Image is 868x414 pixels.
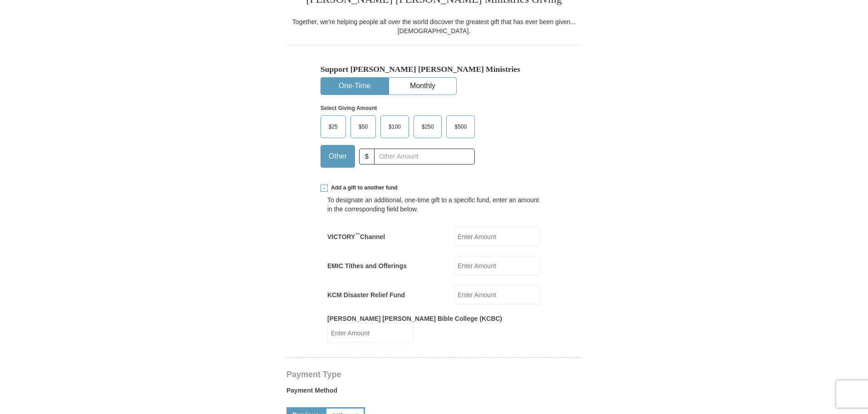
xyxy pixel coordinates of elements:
[454,256,541,275] input: Enter Amount
[324,120,342,134] span: $25
[359,149,375,165] span: $
[286,386,582,399] label: Payment Method
[450,120,471,134] span: $500
[321,78,388,95] button: One-Time
[327,314,502,323] label: [PERSON_NAME] [PERSON_NAME] Bible College (KCBC)
[454,285,541,304] input: Enter Amount
[389,78,456,95] button: Monthly
[327,290,405,299] label: KCM Disaster Relief Fund
[286,371,582,378] h4: Payment Type
[327,323,414,343] input: Enter Amount
[327,261,407,270] label: EMIC Tithes and Offerings
[286,17,582,35] div: Together, we're helping people all over the world discover the greatest gift that has ever been g...
[321,65,547,74] h5: Support [PERSON_NAME] [PERSON_NAME] Ministries
[327,195,541,214] div: To designate an additional, one-time gift to a specific fund, enter an amount in the correspondin...
[355,232,360,237] sup: ™
[328,184,398,192] span: Add a gift to another fund
[321,105,377,111] strong: Select Giving Amount
[327,232,385,241] label: VICTORY Channel
[374,149,475,165] input: Other Amount
[417,120,439,134] span: $250
[454,227,541,246] input: Enter Amount
[324,150,351,163] span: Other
[354,120,372,134] span: $50
[384,120,405,134] span: $100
